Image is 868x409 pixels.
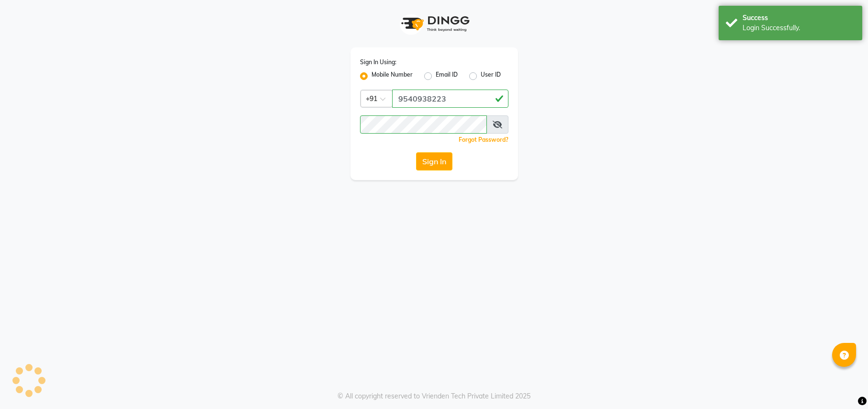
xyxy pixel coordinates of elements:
label: Sign In Using: [360,58,396,67]
div: Login Successfully. [743,23,855,33]
div: Success [743,13,855,23]
label: Mobile Number [372,70,413,82]
label: User ID [481,70,501,82]
label: Email ID [436,70,458,82]
a: Forgot Password? [459,136,508,143]
input: Username [392,90,508,108]
iframe: chat widget [828,371,858,399]
input: Username [360,115,487,134]
img: logo1.svg [396,10,473,38]
button: Sign In [416,152,452,170]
